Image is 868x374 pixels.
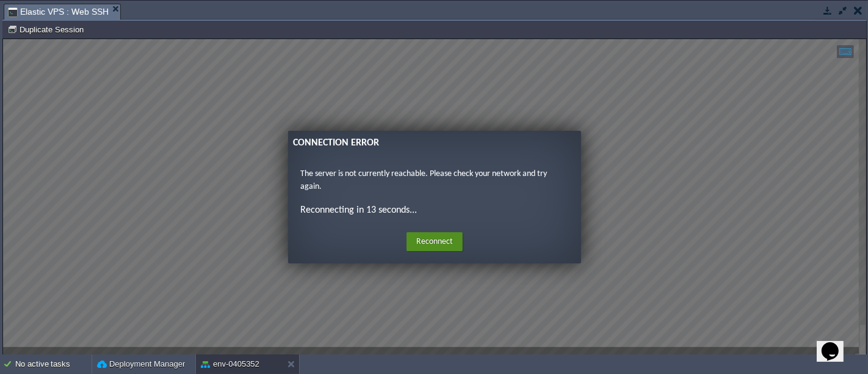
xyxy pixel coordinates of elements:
p: The server is not currently reachable. Please check your network and try again. [297,128,566,154]
button: Reconnect [403,193,460,213]
div: Connection Error [290,97,573,111]
iframe: chat widget [817,325,856,362]
button: Deployment Manager [97,358,185,370]
p: Reconnecting in 13 seconds... [297,164,566,178]
button: Duplicate Session [7,24,87,35]
div: No active tasks [15,354,92,374]
button: env-0405352 [201,358,259,370]
span: Elastic VPS : Web SSH [8,4,109,20]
